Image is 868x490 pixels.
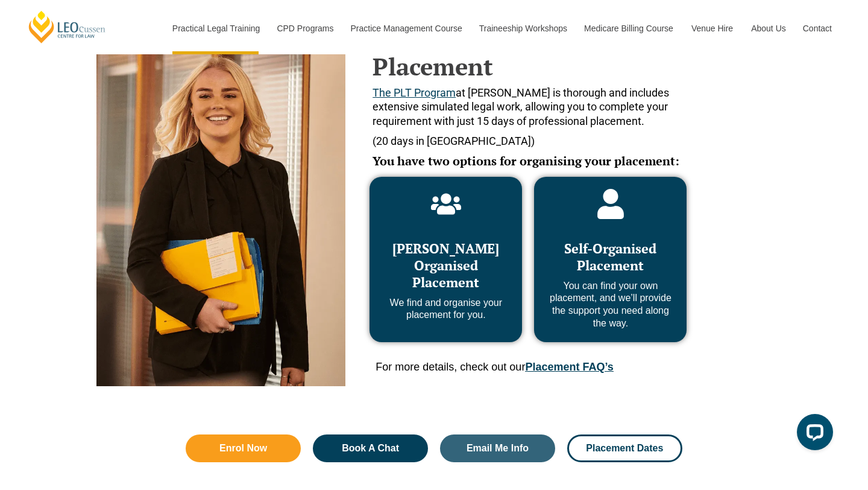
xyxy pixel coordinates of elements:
span: Placement Dates [586,444,663,453]
a: Medicare Billing Course [575,2,682,54]
a: Enrol Now [186,434,301,462]
a: Venue Hire [682,2,742,54]
a: Placement FAQ’s [525,361,613,373]
span: (20 days in [GEOGRAPHIC_DATA]) [373,135,535,147]
span: [PERSON_NAME] Organised Placement [392,240,499,291]
span: at [PERSON_NAME] is thorough and includes extensive simulated legal work, allowing you to complet... [373,86,669,127]
span: Book A Chat [342,444,399,453]
span: Email Me Info [467,444,529,453]
p: You can find your own placement, and we’ll provide the support you need along the way. [546,280,675,330]
a: About Us [742,2,794,54]
a: Email Me Info [440,434,555,462]
a: CPD Programs [268,2,341,54]
a: Book A Chat [313,434,428,462]
a: Practice Management Course [342,2,470,54]
a: The PLT Program [373,86,456,99]
a: Practical Legal Training [163,2,268,54]
a: Contact [794,2,841,54]
iframe: LiveChat chat widget [787,409,838,460]
a: [PERSON_NAME] Centre for Law [27,10,107,44]
span: For more details, check out our [376,361,614,373]
a: Placement Dates [567,434,682,462]
span: Self-Organised Placement [564,240,656,274]
span: Enrol Now [219,444,267,453]
p: We find and organise your placement for you. [382,297,510,322]
a: Traineeship Workshops [470,2,575,54]
span: You have two options for organising your placement: [373,153,679,169]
